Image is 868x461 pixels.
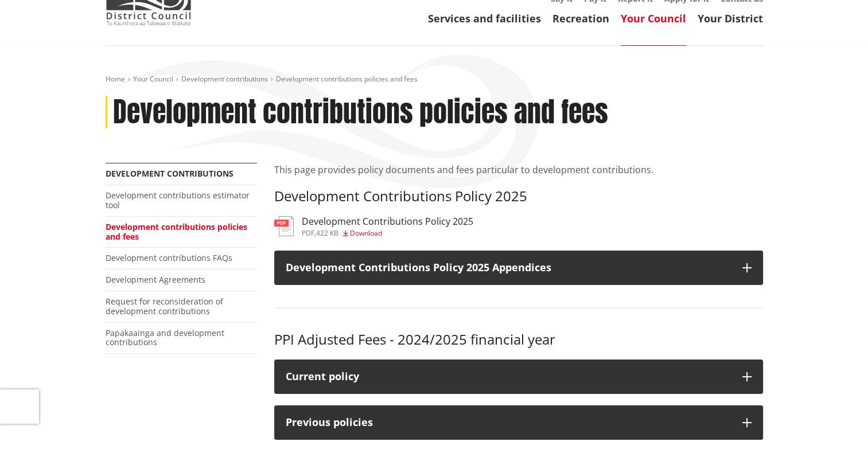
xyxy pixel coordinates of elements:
[302,228,314,238] span: pdf
[286,262,731,274] h3: Development Contributions Policy 2025 Appendices
[106,75,763,84] nav: breadcrumb
[815,413,857,454] iframe: Messenger Launcher
[106,252,232,263] a: Development contributions FAQs
[274,405,763,440] button: Previous policies
[276,74,418,84] span: Development contributions policies and fees
[552,11,609,25] a: Recreation
[302,230,473,237] div: ,
[274,188,763,205] h3: Development Contributions Policy 2025
[106,74,125,84] a: Home
[274,251,763,285] button: Development Contributions Policy 2025 Appendices
[106,168,233,179] a: Development contributions
[106,274,205,285] a: Development Agreements
[106,221,247,242] a: Development contributions policies and fees
[274,163,763,177] p: This page provides policy documents and fees particular to development contributions.
[698,11,763,25] a: Your District
[113,96,608,129] h1: Development contributions policies and fees
[428,11,541,25] a: Services and facilities
[106,327,224,348] a: Papakaainga and development contributions
[274,331,763,348] h3: PPI Adjusted Fees - 2024/2025 financial year
[274,216,294,236] img: document-pdf.svg
[133,74,173,84] a: Your Council
[274,216,473,237] a: Development Contributions Policy 2025 pdf,422 KB Download
[350,228,382,238] span: Download
[286,417,731,428] div: Previous policies
[316,228,338,238] span: 422 KB
[274,360,763,394] button: Current policy
[302,216,473,227] h3: Development Contributions Policy 2025
[621,11,686,25] a: Your Council
[106,190,250,210] a: Development contributions estimator tool
[181,74,268,84] a: Development contributions
[286,371,731,382] div: Current policy
[106,296,223,317] a: Request for reconsideration of development contributions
